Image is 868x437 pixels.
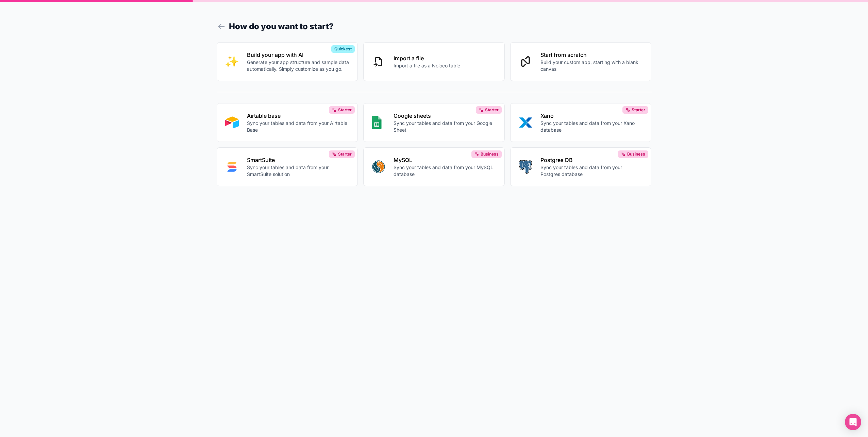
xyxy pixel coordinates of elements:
[845,414,861,430] div: Open Intercom Messenger
[363,103,505,142] button: GOOGLE_SHEETSGoogle sheetsSync your tables and data from your Google SheetStarter
[627,151,645,157] span: Business
[540,59,643,72] p: Build your custom app, starting with a blank canvas
[372,116,382,129] img: GOOGLE_SHEETS
[485,107,499,113] span: Starter
[225,116,239,129] img: AIRTABLE
[217,147,358,186] button: SMART_SUITESmartSuiteSync your tables and data from your SmartSuite solutionStarter
[394,156,496,164] p: MySQL
[225,55,239,68] img: INTERNAL_WITH_AI
[519,116,532,129] img: XANO
[331,45,355,53] div: Quickest
[338,107,352,113] span: Starter
[510,42,652,81] button: Start from scratchBuild your custom app, starting with a blank canvas
[363,147,505,186] button: MYSQLMySQLSync your tables and data from your MySQL databaseBusiness
[247,120,350,133] p: Sync your tables and data from your Airtable Base
[247,156,350,164] p: SmartSuite
[394,164,496,178] p: Sync your tables and data from your MySQL database
[338,151,352,157] span: Starter
[247,51,350,59] p: Build your app with AI
[217,20,652,33] h1: How do you want to start?
[225,160,239,174] img: SMART_SUITE
[540,156,643,164] p: Postgres DB
[519,160,532,174] img: POSTGRES
[217,103,358,142] button: AIRTABLEAirtable baseSync your tables and data from your Airtable BaseStarter
[372,160,385,174] img: MYSQL
[363,42,505,81] button: Import a fileImport a file as a Noloco table
[247,59,350,72] p: Generate your app structure and sample data automatically. Simply customize as you go.
[540,164,643,178] p: Sync your tables and data from your Postgres database
[247,164,350,178] p: Sync your tables and data from your SmartSuite solution
[510,147,652,186] button: POSTGRESPostgres DBSync your tables and data from your Postgres databaseBusiness
[540,120,643,133] p: Sync your tables and data from your Xano database
[632,107,645,113] span: Starter
[540,51,643,59] p: Start from scratch
[394,62,460,69] p: Import a file as a Noloco table
[540,112,643,120] p: Xano
[394,120,496,133] p: Sync your tables and data from your Google Sheet
[247,112,350,120] p: Airtable base
[510,103,652,142] button: XANOXanoSync your tables and data from your Xano databaseStarter
[394,112,496,120] p: Google sheets
[394,54,460,62] p: Import a file
[217,42,358,81] button: INTERNAL_WITH_AIBuild your app with AIGenerate your app structure and sample data automatically. ...
[481,151,499,157] span: Business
